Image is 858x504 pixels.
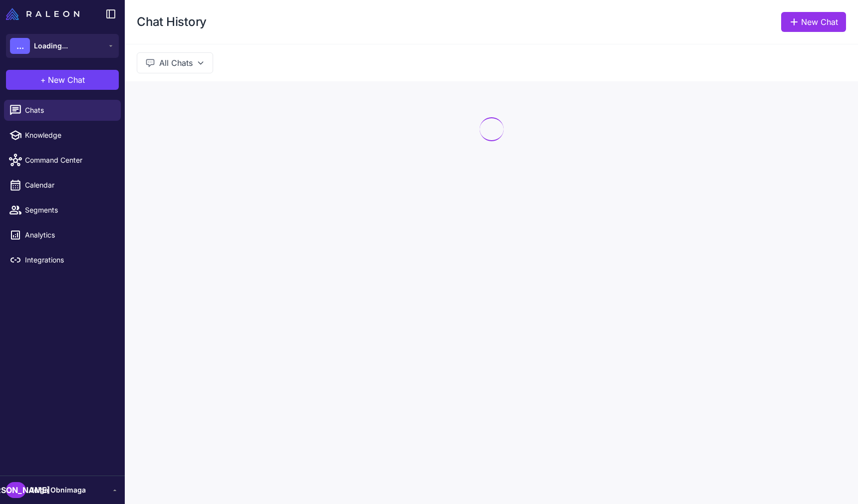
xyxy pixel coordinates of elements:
[6,34,119,58] button: ...Loading...
[25,105,113,116] span: Chats
[4,125,121,146] a: Knowledge
[30,485,86,496] span: Jeiga Obnimaga
[6,482,26,498] div: [PERSON_NAME]
[6,70,119,90] button: +New Chat
[6,8,79,20] img: Raleon Logo
[25,205,113,216] span: Segments
[4,250,121,270] a: Integrations
[137,52,213,73] button: All Chats
[34,40,68,51] span: Loading...
[48,74,85,86] span: New Chat
[4,100,121,121] a: Chats
[4,150,121,171] a: Command Center
[25,180,113,191] span: Calendar
[25,155,113,166] span: Command Center
[137,14,207,30] h1: Chat History
[10,38,30,54] div: ...
[781,12,846,32] a: New Chat
[25,254,113,265] span: Integrations
[40,74,46,86] span: +
[25,230,113,241] span: Analytics
[25,130,113,141] span: Knowledge
[4,225,121,246] a: Analytics
[4,200,121,221] a: Segments
[4,175,121,196] a: Calendar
